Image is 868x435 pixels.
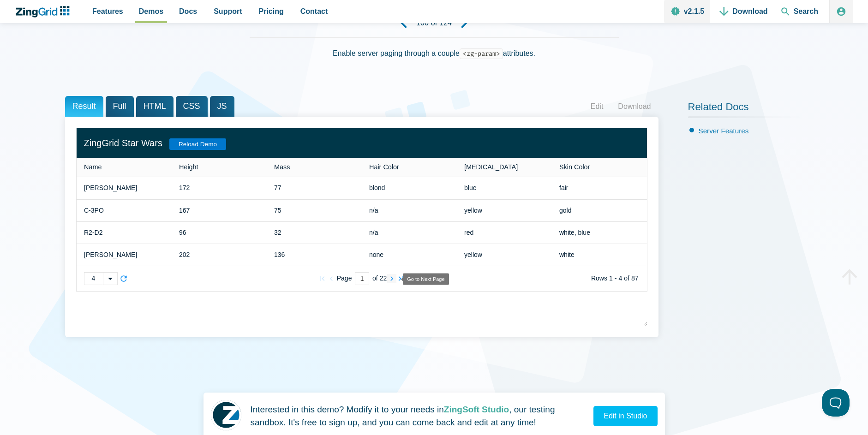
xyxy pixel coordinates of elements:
input: Current Page [355,272,369,285]
span: JS [210,96,234,117]
zg-text: - [615,276,617,281]
div: 96 [179,227,186,238]
div: fair [559,183,568,194]
zg-text: 4 [618,276,622,281]
span: Demos [139,5,163,18]
zg-button: reload [119,274,128,283]
div: red [464,227,473,238]
div: 172 [179,183,190,194]
div: gold [559,205,571,216]
zg-tooltip: Go to Next Page [403,274,449,285]
div: R2-D2 [84,227,102,238]
zg-text: 22 [380,276,387,281]
span: Result [65,96,103,117]
span: HTML [136,96,174,117]
div: yellow [464,205,482,216]
span: Docs [179,5,197,18]
div: blue [464,183,476,194]
div: [PERSON_NAME] [84,250,137,261]
div: white, blue [559,227,590,238]
div: 4 [84,273,103,285]
div: n/a [369,205,378,216]
strong: ZingSoft Studio [444,405,509,414]
div: blond [369,183,385,194]
div: 136 [274,250,285,261]
div: C-3PO [84,205,104,216]
p: Interested in this demo? Modify it to your needs in , our testing sandbox. It's free to sign up, ... [251,403,587,429]
strong: 100 [416,19,429,27]
span: Reload Demo [169,138,226,150]
div: yellow [464,250,482,261]
span: Support [214,5,242,18]
a: Next Demo [452,11,477,36]
div: 167 [179,205,190,216]
zg-caption: ZingGrid Star Wars [77,128,647,158]
zg-text: 87 [631,276,639,281]
span: of [431,19,437,27]
a: Edit [583,100,611,113]
div: Enable server paging through a couple attributes. [250,37,619,81]
zg-button: lastpage [396,274,406,283]
div: n/a [369,227,378,238]
div: 75 [274,205,281,216]
a: ZingChart Logo. Click to return to the homepage [15,6,74,18]
span: [MEDICAL_DATA] [464,163,518,171]
a: Previous Demo [391,11,416,36]
a: Server Features [699,127,749,135]
iframe: Toggle Customer Support [822,389,850,417]
h2: Related Docs [688,101,803,118]
div: none [369,250,383,261]
div: 32 [274,227,281,238]
code: <zg-param> [460,48,503,59]
span: Name [84,163,102,171]
div: white [559,250,575,261]
span: Contact [300,5,328,18]
span: Mass [274,163,290,171]
zg-button: firstpage [317,274,327,283]
span: Hair Color [369,163,399,171]
zg-text: of [624,276,629,281]
zg-text: of [372,276,378,281]
span: Pricing [259,5,284,18]
span: Height [179,163,198,171]
zg-text: Page [337,276,352,281]
div: [PERSON_NAME] [84,183,137,194]
span: Skin Color [559,163,590,171]
div: 77 [274,183,281,194]
zg-button: nextpage [387,274,396,283]
a: Edit in Studio [593,406,657,426]
span: Full [106,96,134,117]
zg-text: Rows [591,276,607,281]
zg-text: 1 [609,276,613,281]
span: Features [92,5,123,18]
span: CSS [176,96,208,117]
strong: 124 [439,19,452,27]
zg-button: prevpage [327,274,336,283]
div: 202 [179,250,190,261]
a: Download [611,100,658,113]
